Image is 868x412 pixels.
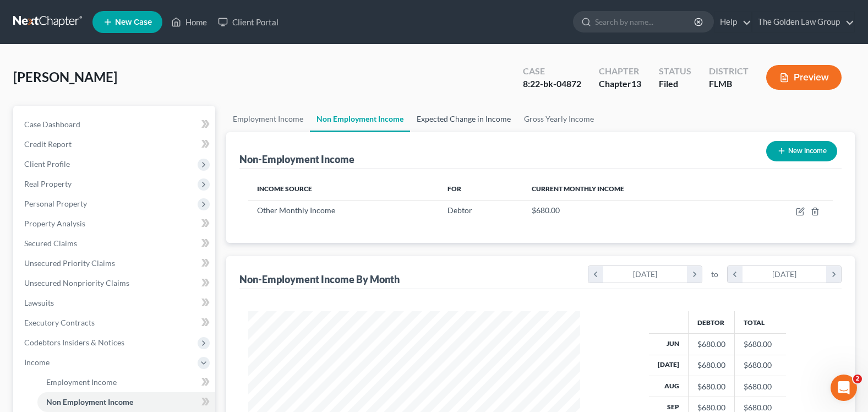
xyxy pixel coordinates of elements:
[226,106,310,132] a: Employment Income
[15,313,215,333] a: Executory Contracts
[752,12,854,32] a: The Golden Law Group
[599,65,641,78] div: Chapter
[15,253,215,273] a: Unsecured Priority Claims
[24,318,95,327] span: Executory Contracts
[166,12,212,32] a: Home
[697,360,725,371] div: $680.00
[15,234,215,253] a: Secured Claims
[46,377,117,387] span: Employment Income
[24,219,85,228] span: Property Analysis
[734,311,786,333] th: Total
[15,273,215,293] a: Unsecured Nonpriority Claims
[24,298,54,307] span: Lawsuits
[410,106,517,132] a: Expected Change in Income
[13,69,117,85] span: [PERSON_NAME]
[212,12,284,32] a: Client Portal
[37,372,215,392] a: Employment Income
[734,355,786,376] td: $680.00
[853,375,862,383] span: 2
[46,397,133,406] span: Non Employment Income
[24,120,80,129] span: Case Dashboard
[743,266,827,283] div: [DATE]
[24,139,72,149] span: Credit Report
[15,293,215,313] a: Lawsuits
[734,376,786,397] td: $680.00
[24,278,129,288] span: Unsecured Nonpriority Claims
[24,199,87,208] span: Personal Property
[257,205,335,215] span: Other Monthly Income
[532,185,624,193] span: Current Monthly Income
[766,141,837,161] button: New Income
[599,78,641,90] div: Chapter
[734,334,786,355] td: $680.00
[766,65,842,90] button: Preview
[659,78,691,90] div: Filed
[24,258,115,268] span: Unsecured Priority Claims
[728,266,743,283] i: chevron_left
[603,266,687,283] div: [DATE]
[688,311,734,333] th: Debtor
[532,205,560,215] span: $680.00
[239,273,400,286] div: Non-Employment Income By Month
[831,375,857,401] iframe: Intercom live chat
[115,18,152,26] span: New Case
[687,266,702,283] i: chevron_right
[711,269,718,280] span: to
[239,153,354,166] div: Non-Employment Income
[15,214,215,234] a: Property Analysis
[15,115,215,134] a: Case Dashboard
[709,65,749,78] div: District
[659,65,691,78] div: Status
[709,78,749,90] div: FLMB
[37,392,215,412] a: Non Employment Income
[697,339,725,350] div: $680.00
[826,266,841,283] i: chevron_right
[649,355,689,376] th: [DATE]
[631,78,641,89] span: 13
[447,205,472,215] span: Debtor
[595,12,696,32] input: Search by name...
[447,185,461,193] span: For
[588,266,603,283] i: chevron_left
[697,381,725,392] div: $680.00
[24,357,50,367] span: Income
[649,376,689,397] th: Aug
[24,238,77,248] span: Secured Claims
[517,106,600,132] a: Gross Yearly Income
[24,338,124,347] span: Codebtors Insiders & Notices
[24,179,72,188] span: Real Property
[24,159,70,169] span: Client Profile
[310,106,410,132] a: Non Employment Income
[649,334,689,355] th: Jun
[15,134,215,154] a: Credit Report
[523,78,581,90] div: 8:22-bk-04872
[257,185,312,193] span: Income Source
[714,12,751,32] a: Help
[523,65,581,78] div: Case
